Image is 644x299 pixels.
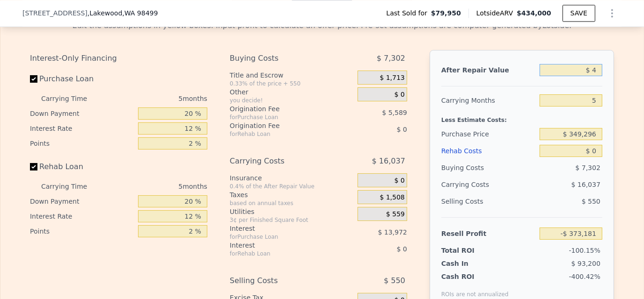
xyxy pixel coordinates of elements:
[230,87,354,97] div: Other
[30,75,37,83] input: Purchase Loan
[230,216,354,224] div: 3¢ per Finished Square Foot
[30,163,37,171] input: Rehab Loan
[30,121,134,136] div: Interest Rate
[386,210,405,219] span: $ 559
[30,71,134,87] label: Purchase Loan
[441,159,536,176] div: Buying Costs
[230,173,354,183] div: Insurance
[517,9,551,17] span: $434,000
[576,164,600,171] span: $ 7,302
[30,209,134,224] div: Interest Rate
[30,224,134,239] div: Points
[230,199,354,207] div: based on annual taxes
[230,71,354,80] div: Title and Escrow
[441,126,536,142] div: Purchase Price
[230,272,334,289] div: Selling Costs
[106,91,207,106] div: 5 months
[230,104,334,114] div: Origination Fee
[395,91,405,99] span: $ 0
[569,273,600,280] span: -400.42%
[41,179,102,194] div: Carrying Time
[441,142,536,159] div: Rehab Costs
[377,50,405,67] span: $ 7,302
[382,109,407,116] span: $ 5,589
[372,153,405,170] span: $ 16,037
[384,272,405,289] span: $ 550
[441,193,536,210] div: Selling Costs
[571,181,600,188] span: $ 16,037
[230,130,334,138] div: for Rehab Loan
[603,4,622,22] button: Show Options
[441,259,500,268] div: Cash In
[441,281,509,298] div: ROIs are not annualized
[230,114,334,121] div: for Purchase Loan
[397,245,407,253] span: $ 0
[122,9,158,17] span: , WA 98499
[230,80,354,87] div: 0.33% of the price + 550
[378,228,407,236] span: $ 13,972
[30,136,134,151] div: Points
[380,193,404,202] span: $ 1,508
[30,158,134,175] label: Rehab Loan
[441,176,500,193] div: Carrying Costs
[571,260,600,267] span: $ 93,200
[22,8,88,18] span: [STREET_ADDRESS]
[441,62,536,78] div: After Repair Value
[395,177,405,185] span: $ 0
[230,224,334,233] div: Interest
[441,109,602,126] div: Less Estimate Costs:
[230,207,354,216] div: Utilities
[230,183,354,190] div: 0.4% of the After Repair Value
[386,8,431,18] span: Last Sold for
[397,126,407,133] span: $ 0
[380,74,404,82] span: $ 1,713
[476,8,517,18] span: Lotside ARV
[230,121,334,130] div: Origination Fee
[30,106,134,121] div: Down Payment
[88,8,158,18] span: , Lakewood
[441,225,536,242] div: Resell Profit
[230,241,334,250] div: Interest
[41,91,102,106] div: Carrying Time
[230,97,354,104] div: you decide!
[441,272,509,281] div: Cash ROI
[106,179,207,194] div: 5 months
[441,92,536,109] div: Carrying Months
[230,50,334,67] div: Buying Costs
[582,198,600,205] span: $ 550
[230,190,354,199] div: Taxes
[230,153,334,170] div: Carrying Costs
[230,233,334,241] div: for Purchase Loan
[30,50,207,67] div: Interest-Only Financing
[441,246,500,255] div: Total ROI
[30,194,134,209] div: Down Payment
[431,8,461,18] span: $79,950
[563,5,595,21] button: SAVE
[569,247,600,254] span: -100.15%
[230,250,334,257] div: for Rehab Loan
